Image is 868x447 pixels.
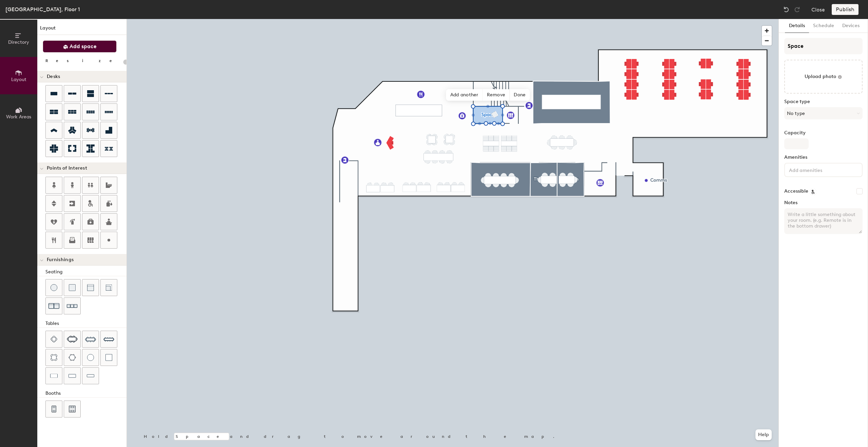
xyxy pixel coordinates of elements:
[446,89,483,101] span: Add another
[784,107,863,119] button: No type
[100,349,117,366] button: Table (1x1)
[6,114,31,120] span: Work Areas
[47,74,60,79] span: Desks
[105,284,112,291] img: Couch (corner)
[68,354,76,361] img: Six seat round table
[755,429,772,440] button: Help
[45,390,126,397] div: Booths
[51,354,57,361] img: Four seat round table
[784,130,863,136] label: Capacity
[50,372,58,379] img: Table (1x2)
[87,354,94,361] img: Table (round)
[70,43,97,50] span: Add space
[43,40,117,53] button: Add space
[82,349,99,366] button: Table (round)
[838,19,864,33] button: Devices
[64,331,81,348] button: Six seat table
[51,336,57,343] img: Four seat table
[82,331,99,348] button: Eight seat table
[794,6,801,13] img: Redo
[8,39,29,45] span: Directory
[784,189,808,194] label: Accessible
[64,279,81,296] button: Cushion
[783,6,790,13] img: Undo
[69,406,76,412] img: Six seat booth
[87,372,94,379] img: Table (1x4)
[45,297,62,314] button: Couch (x2)
[784,99,863,104] label: Space type
[64,349,81,366] button: Six seat round table
[100,331,117,348] button: Ten seat table
[785,19,809,33] button: Details
[483,89,510,101] span: Remove
[45,279,62,296] button: Stool
[45,268,126,276] div: Seating
[68,372,76,379] img: Table (1x3)
[82,279,99,296] button: Couch (middle)
[100,279,117,296] button: Couch (corner)
[809,19,838,33] button: Schedule
[45,331,62,348] button: Four seat table
[5,5,80,14] div: [GEOGRAPHIC_DATA], Floor 1
[48,300,59,311] img: Couch (x2)
[47,166,87,171] span: Points of Interest
[45,401,62,417] button: Four seat booth
[45,367,62,384] button: Table (1x2)
[69,284,76,291] img: Cushion
[45,349,62,366] button: Four seat round table
[51,406,57,412] img: Four seat booth
[510,89,530,101] span: Done
[82,367,99,384] button: Table (1x4)
[811,4,825,15] button: Close
[11,77,26,82] span: Layout
[67,336,78,343] img: Six seat table
[45,58,120,63] div: Resize
[103,334,114,345] img: Ten seat table
[784,60,863,94] button: Upload photo
[64,401,81,417] button: Six seat booth
[37,24,126,35] h1: Layout
[784,155,863,160] label: Amenities
[85,334,96,345] img: Eight seat table
[67,301,78,311] img: Couch (x3)
[45,320,126,327] div: Tables
[64,367,81,384] button: Table (1x3)
[784,200,863,206] label: Notes
[87,284,94,291] img: Couch (middle)
[47,257,74,263] span: Furnishings
[105,354,112,361] img: Table (1x1)
[51,284,57,291] img: Stool
[64,297,81,314] button: Couch (x3)
[788,166,849,174] input: Add amenities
